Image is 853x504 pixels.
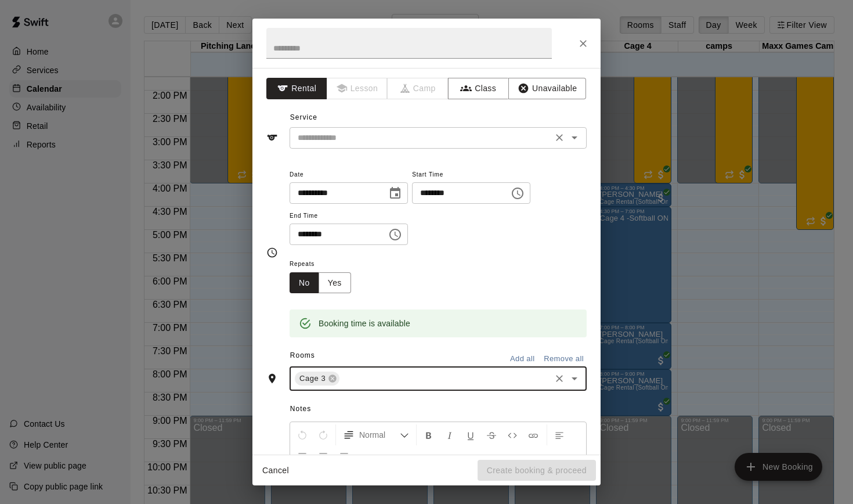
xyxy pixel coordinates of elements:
button: Justify Align [334,445,354,466]
span: End Time [290,208,408,224]
button: Close [573,33,594,54]
button: Format Italics [440,424,460,445]
button: Formatting Options [338,424,414,445]
button: Class [448,78,509,99]
button: Add all [504,350,541,368]
div: Cage 3 [295,372,339,386]
button: Remove all [541,350,587,368]
button: Format Strikethrough [482,424,501,445]
button: Open [566,129,583,146]
button: Redo [313,424,333,445]
button: Choose time, selected time is 7:00 PM [506,182,529,205]
span: Normal [359,429,400,441]
svg: Service [266,132,278,143]
span: Cage 3 [295,373,330,384]
button: No [290,272,319,294]
span: Date [290,167,408,183]
span: Notes [290,400,587,419]
button: Open [566,370,583,387]
button: Choose time, selected time is 7:30 PM [384,223,407,246]
span: Lessons must be created in the Services page first [327,78,388,99]
button: Yes [319,272,351,294]
button: Format Underline [461,424,480,445]
button: Rental [266,78,327,99]
span: Service [290,113,317,121]
button: Clear [551,129,568,146]
svg: Timing [266,247,278,258]
span: Start Time [412,167,530,183]
button: Choose date, selected date is Aug 20, 2025 [384,182,407,205]
button: Left Align [550,424,569,445]
button: Clear [551,370,568,387]
svg: Rooms [266,373,278,384]
button: Insert Code [503,424,522,445]
button: Cancel [257,460,294,481]
span: Camps can only be created in the Services page [388,78,449,99]
span: Repeats [290,257,360,272]
button: Format Bold [419,424,439,445]
button: Center Align [292,445,312,466]
div: outlined button group [290,272,351,294]
button: Unavailable [508,78,586,99]
button: Right Align [313,445,333,466]
span: Rooms [290,351,315,359]
button: Undo [292,424,312,445]
button: Insert Link [523,424,543,445]
div: Booking time is available [319,313,410,334]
